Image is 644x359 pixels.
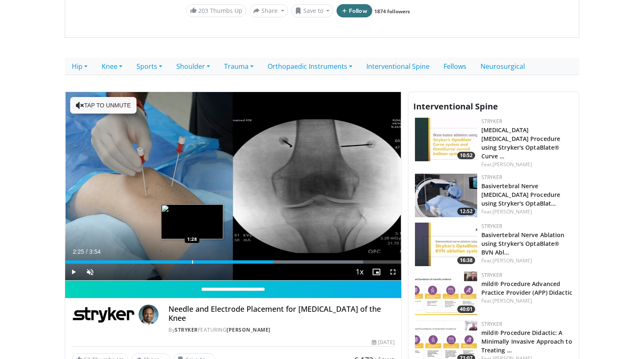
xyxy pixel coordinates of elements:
a: 40:01 [415,272,477,315]
span: 2:25 [73,248,84,255]
video-js: Video Player [65,92,401,281]
img: 0f0d9d51-420c-42d6-ac87-8f76a25ca2f4.150x105_q85_crop-smart_upscale.jpg [415,118,477,161]
a: [PERSON_NAME] [493,257,532,264]
span: 3:54 [89,248,100,255]
a: 12:52 [415,174,477,217]
button: Save to [291,4,334,17]
a: [PERSON_NAME] [227,326,271,333]
span: 16:38 [457,257,475,264]
a: mild® Procedure Advanced Practice Provider (APP) Didactic [481,280,572,296]
img: efc84703-49da-46b6-9c7b-376f5723817c.150x105_q85_crop-smart_upscale.jpg [415,223,477,266]
div: By FEATURING [168,326,394,334]
img: 4f822da0-6aaa-4e81-8821-7a3c5bb607c6.150x105_q85_crop-smart_upscale.jpg [415,272,477,315]
a: 10:52 [415,118,477,161]
a: Fellows [437,58,473,75]
span: 40:01 [457,306,475,313]
a: Trauma [217,58,261,75]
h4: Needle and Electrode Placement for [MEDICAL_DATA] of the Knee [168,305,394,323]
button: Fullscreen [385,264,401,280]
a: Neurosurgical [473,58,532,75]
div: [DATE] [372,339,394,346]
button: Follow [337,4,372,17]
a: Orthopaedic Instruments [261,58,359,75]
a: Interventional Spine [359,58,437,75]
div: Feat. [481,297,572,305]
a: [PERSON_NAME] [493,208,532,215]
a: Shoulder [169,58,217,75]
a: Stryker [481,174,502,181]
a: Stryker [481,272,502,279]
button: Playback Rate [351,264,368,280]
a: Stryker [481,223,502,230]
img: Avatar [139,305,159,325]
a: [PERSON_NAME] [493,161,532,168]
a: Stryker [175,326,198,333]
span: 12:52 [457,208,475,215]
button: Enable picture-in-picture mode [368,264,385,280]
a: Sports [129,58,169,75]
img: image.jpeg [161,204,223,239]
a: [PERSON_NAME] [493,297,532,304]
a: [MEDICAL_DATA] [MEDICAL_DATA] Procedure using Stryker's OptaBlate® Curve … [481,126,560,160]
a: Knee [95,58,129,75]
img: defb5e87-9a59-4e45-9c94-ca0bb38673d3.150x105_q85_crop-smart_upscale.jpg [415,174,477,217]
div: Feat. [481,257,572,264]
a: Basivertebral Nerve Ablation using Stryker's OptaBlate® BVN Abl… [481,231,565,256]
button: Unmute [82,264,98,280]
a: mild® Procedure Didactic: A Minimally Invasive Approach to Treating … [481,329,572,354]
img: Stryker [72,305,135,325]
a: 1874 followers [374,8,410,15]
button: Share [249,4,288,17]
span: 10:52 [457,152,475,159]
a: Stryker [481,118,502,125]
button: Play [65,264,82,280]
a: Stryker [481,320,502,327]
a: Basivertebral Nerve [MEDICAL_DATA] Procedure using Stryker's OptaBlat… [481,182,560,207]
span: Interventional Spine [413,101,498,112]
a: 16:38 [415,223,477,266]
div: Progress Bar [65,260,401,264]
a: 203 Thumbs Up [186,4,246,17]
span: 203 [198,7,208,15]
a: Hip [65,58,95,75]
div: Feat. [481,208,572,216]
div: Feat. [481,161,572,168]
span: / [86,248,88,255]
button: Tap to unmute [70,97,137,114]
